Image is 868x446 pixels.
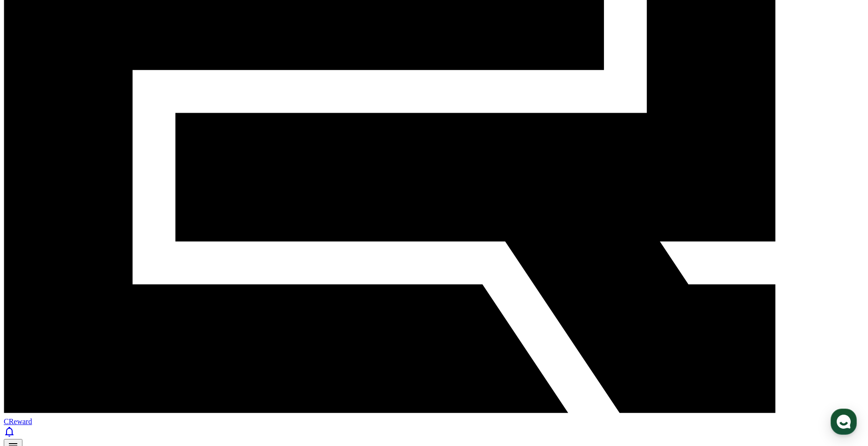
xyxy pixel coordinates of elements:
a: 설정 [121,296,179,320]
a: CReward [4,409,864,425]
a: 홈 [3,296,62,320]
span: 설정 [144,310,156,318]
a: 대화 [62,296,121,320]
span: 대화 [86,311,97,318]
span: CReward [4,417,32,425]
span: 홈 [29,310,35,318]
